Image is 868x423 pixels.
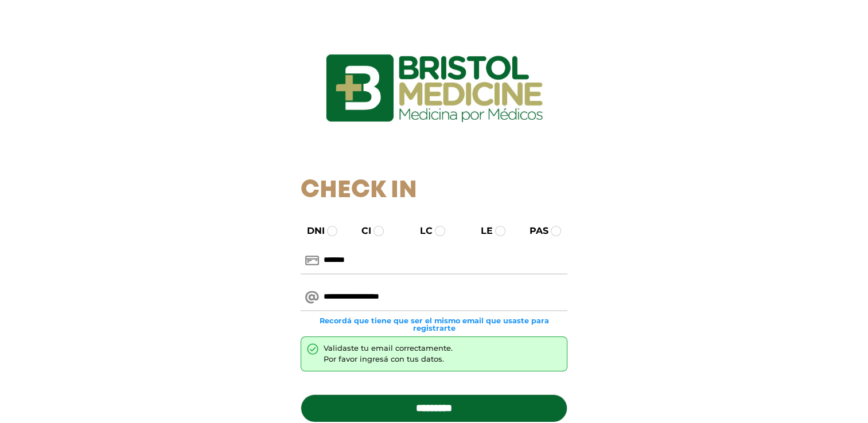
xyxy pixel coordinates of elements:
[324,343,453,365] div: Validaste tu email correctamente. Por favor ingresá con tus datos.
[279,14,589,163] img: logo_ingresarbristol.jpg
[519,224,548,238] label: PAS
[301,317,567,332] small: Recordá que tiene que ser el mismo email que usaste para registrarte
[297,224,325,238] label: DNI
[301,177,567,205] h1: Check In
[351,224,371,238] label: CI
[410,224,433,238] label: LC
[470,224,493,238] label: LE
